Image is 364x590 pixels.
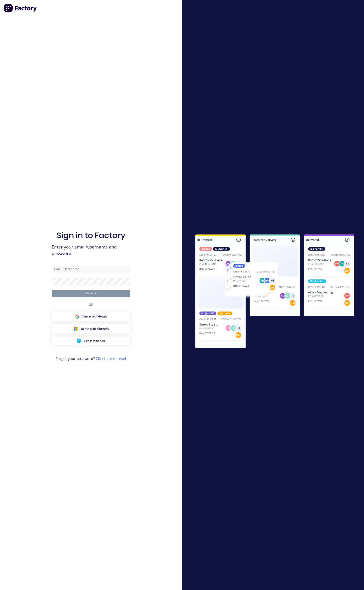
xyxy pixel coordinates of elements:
a: Click here to reset [96,356,126,361]
button: Microsoft Sign inSign in with Microsoft [52,324,130,333]
span: Forgot your password? [56,356,126,361]
img: Sign in [186,226,364,359]
div: OR [89,297,93,312]
button: Xero Sign inSign in with Xero [52,337,130,345]
img: Microsoft Sign in [73,326,78,331]
img: Google Sign in [75,314,80,319]
span: Sign in with Google [82,315,107,319]
span: Enter your email/username and password. [52,244,130,257]
button: Continue [52,290,130,297]
span: Sign in with Microsoft [81,327,109,331]
img: Factory [4,4,37,13]
input: Email/Username [52,266,130,273]
img: Xero Sign in [77,339,81,343]
button: Google Sign inSign in with Google [52,312,130,321]
span: Sign in with Xero [84,339,106,343]
h1: Sign in to Factory [57,231,125,240]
